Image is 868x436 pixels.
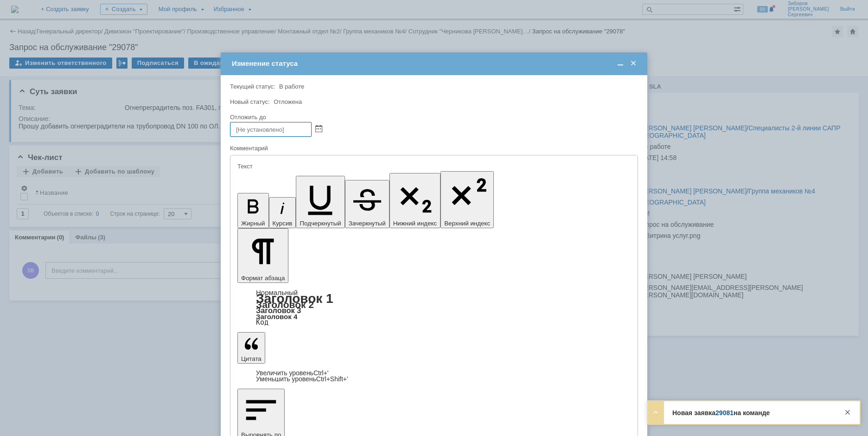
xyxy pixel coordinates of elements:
a: Заголовок 1 [256,291,333,306]
a: Decrease [256,375,348,383]
strong: Новая заявка на команде [672,409,770,417]
a: Increase [256,369,329,377]
label: Текущий статус: [230,83,275,90]
div: Закрыть [842,407,853,418]
button: Курсив [269,197,296,228]
div: Изменение статуса [232,59,638,68]
button: Жирный [237,193,269,228]
button: Подчеркнутый [296,176,345,228]
span: Ctrl+' [313,369,329,377]
div: Формат абзаца [237,289,631,326]
span: Цитата [241,355,262,362]
span: Ctrl+Shift+' [316,375,348,383]
span: Зачеркнутый [349,220,386,227]
div: Развернуть [650,407,661,418]
span: Нижний индекс [393,220,437,227]
span: Жирный [241,220,265,227]
span: Свернуть (Ctrl + M) [616,59,625,68]
span: Подчеркнутый [300,220,341,227]
span: Формат абзаца [241,275,285,282]
button: Зачеркнутый [345,180,389,228]
a: Заголовок 3 [256,306,301,314]
label: Новый статус: [230,98,270,105]
a: 29081 [715,409,734,417]
button: Нижний индекс [389,173,441,228]
button: Верхний индекс [440,171,494,228]
button: Цитата [237,332,265,364]
div: Текст [237,163,629,169]
a: Нормальный [256,289,298,296]
span: В работе [279,83,304,90]
div: Комментарий [230,144,636,153]
span: Отложена [274,98,302,105]
div: Цитата [237,370,631,382]
a: Заголовок 4 [256,313,297,321]
div: Отложить до [230,114,636,120]
a: Код [256,318,268,327]
span: Курсив [273,220,293,227]
button: Формат абзаца [237,228,288,283]
span: Верхний индекс [444,220,490,227]
a: Заголовок 2 [256,299,314,310]
span: Закрыть [629,59,638,68]
input: [Не установлено] [230,122,312,137]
